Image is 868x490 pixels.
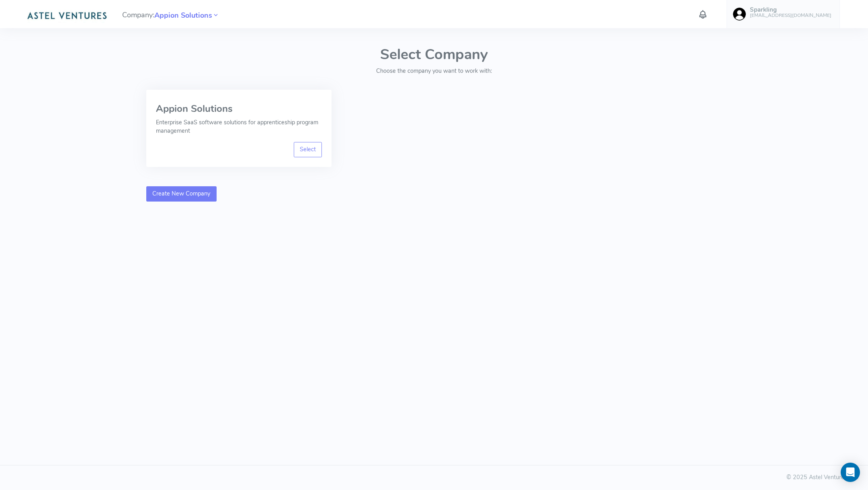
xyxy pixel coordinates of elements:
[10,473,858,482] div: © 2025 Astel Ventures Ltd.
[750,6,831,13] h5: Sparkling
[733,8,746,21] img: user-image
[154,10,212,21] span: Appion Solutions
[156,103,322,114] h3: Appion Solutions
[750,13,831,18] h6: [EMAIL_ADDRESS][DOMAIN_NAME]
[156,118,322,136] p: Enterprise SaaS software solutions for apprenticeship program management
[146,67,722,76] p: Choose the company you want to work with:
[841,463,860,482] div: Open Intercom Messenger
[122,7,219,21] span: Company:
[146,47,722,63] h1: Select Company
[146,186,217,202] a: Create New Company
[154,10,212,20] a: Appion Solutions
[294,142,322,157] a: Select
